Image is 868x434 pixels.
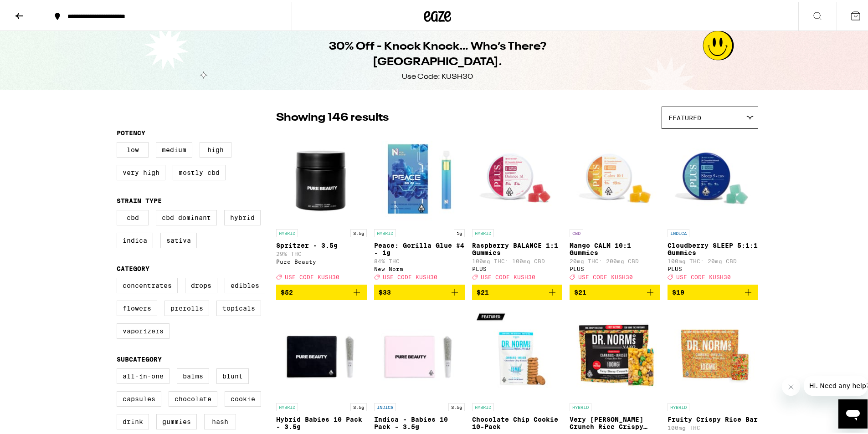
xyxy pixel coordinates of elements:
[570,240,660,255] p: Mango CALM 10:1 Gummies
[668,306,758,397] img: Dr. Norm's - Fruity Crispy Rice Bar
[173,163,226,179] label: Mostly CBD
[117,367,169,382] label: All-In-One
[374,306,465,397] img: Pure Beauty - Indica - Babies 10 Pack - 3.5g
[117,263,149,271] legend: Category
[672,287,684,294] span: $19
[676,272,731,278] span: USE CODE KUSH30
[668,401,689,409] p: HYBRID
[276,401,298,409] p: HYBRID
[225,276,265,291] label: Edibles
[117,195,162,203] legend: Strain Type
[570,132,660,283] a: Open page for Mango CALM 10:1 Gummies from PLUS
[570,414,660,429] p: Very [PERSON_NAME] Crunch Rice Crispy Treat
[570,132,660,223] img: PLUS - Mango CALM 10:1 Gummies
[838,398,868,427] iframe: Button to launch messaging window
[276,240,367,247] p: Spritzer - 3.5g
[477,287,489,294] span: $21
[448,401,465,409] p: 3.5g
[117,276,178,291] label: Concentrates
[276,249,367,255] p: 29% THC
[350,227,367,235] p: 3.5g
[156,140,192,156] label: Medium
[117,140,149,156] label: Low
[169,389,217,405] label: Chocolate
[481,272,535,278] span: USE CODE KUSH30
[668,132,758,283] a: Open page for Cloudberry SLEEP 5:1:1 Gummies from PLUS
[668,414,758,421] p: Fruity Crispy Rice Bar
[472,401,494,409] p: HYBRID
[156,208,217,224] label: CBD Dominant
[668,240,758,255] p: Cloudberry SLEEP 5:1:1 Gummies
[578,272,633,278] span: USE CODE KUSH30
[204,412,236,428] label: Hash
[668,256,758,262] p: 100mg THC: 20mg CBD
[177,367,209,382] label: Balms
[383,272,437,278] span: USE CODE KUSH30
[472,256,563,262] p: 100mg THC: 100mg CBD
[374,414,465,429] p: Indica - Babies 10 Pack - 3.5g
[472,227,494,235] p: HYBRID
[804,374,868,394] iframe: Message from company
[472,132,563,283] a: Open page for Raspberry BALANCE 1:1 Gummies from PLUS
[570,401,591,409] p: HYBRID
[160,231,197,246] label: Sativa
[374,132,465,283] a: Open page for Peace: Gorilla Glue #4 - 1g from New Norm
[668,264,758,270] div: PLUS
[374,227,396,235] p: HYBRID
[668,283,758,298] button: Add to bag
[164,299,209,314] label: Prerolls
[117,322,169,337] label: Vaporizers
[374,132,465,223] img: New Norm - Peace: Gorilla Glue #4 - 1g
[117,163,165,179] label: Very High
[472,240,563,255] p: Raspberry BALANCE 1:1 Gummies
[224,208,261,224] label: Hybrid
[472,283,563,298] button: Add to bag
[454,227,465,235] p: 1g
[374,283,465,298] button: Add to bag
[374,401,396,409] p: INDICA
[285,272,339,278] span: USE CODE KUSH30
[216,299,261,314] label: Topicals
[200,140,231,156] label: High
[117,389,161,405] label: Capsules
[117,231,153,246] label: Indica
[668,227,689,235] p: INDICA
[374,256,465,262] p: 84% THC
[117,208,149,224] label: CBD
[276,306,367,397] img: Pure Beauty - Hybrid Babies 10 Pack - 3.5g
[374,240,465,255] p: Peace: Gorilla Glue #4 - 1g
[117,412,149,428] label: Drink
[276,414,367,429] p: Hybrid Babies 10 Pack - 3.5g
[570,227,583,235] p: CBD
[472,132,563,223] img: PLUS - Raspberry BALANCE 1:1 Gummies
[272,37,603,68] h1: 30% Off - Knock Knock… Who’s There? [GEOGRAPHIC_DATA].
[574,287,586,294] span: $21
[668,112,701,120] span: Featured
[276,132,367,283] a: Open page for Spritzer - 3.5g from Pure Beauty
[472,306,563,397] img: Dr. Norm's - Chocolate Chip Cookie 10-Pack
[472,264,563,270] div: PLUS
[276,108,389,124] p: Showing 146 results
[402,70,473,80] div: Use Code: KUSH30
[216,367,249,382] label: Blunt
[668,423,758,429] p: 100mg THC
[374,264,465,270] div: New Norm
[276,257,367,263] div: Pure Beauty
[570,264,660,270] div: PLUS
[117,299,157,314] label: Flowers
[276,227,298,235] p: HYBRID
[472,414,563,429] p: Chocolate Chip Cookie 10-Pack
[281,287,293,294] span: $52
[117,128,145,135] legend: Potency
[379,287,391,294] span: $33
[276,283,367,298] button: Add to bag
[570,256,660,262] p: 20mg THC: 200mg CBD
[570,306,660,397] img: Dr. Norm's - Very Berry Crunch Rice Crispy Treat
[156,412,197,428] label: Gummies
[782,376,800,394] iframe: Close message
[225,389,261,405] label: Cookie
[668,132,758,223] img: PLUS - Cloudberry SLEEP 5:1:1 Gummies
[350,401,367,409] p: 3.5g
[5,6,66,14] span: Hi. Need any help?
[276,132,367,223] img: Pure Beauty - Spritzer - 3.5g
